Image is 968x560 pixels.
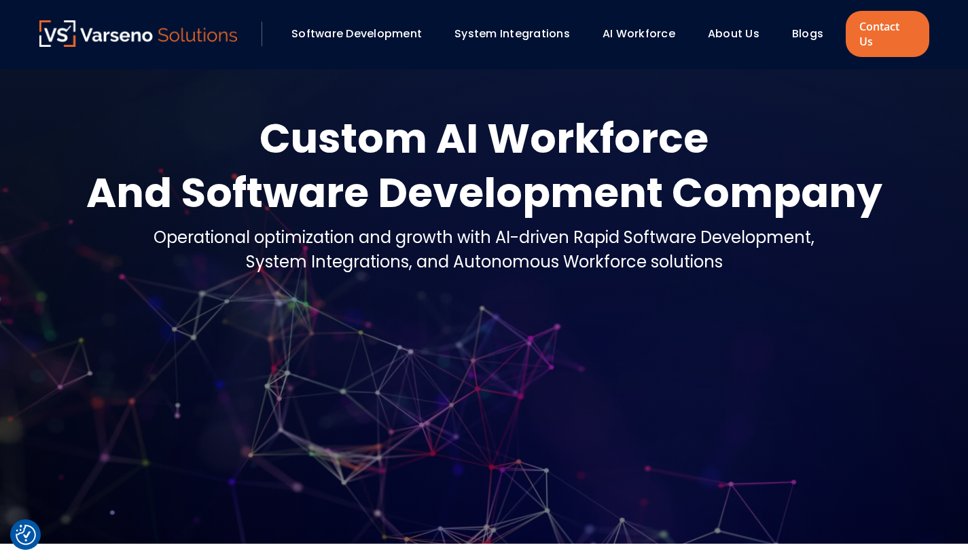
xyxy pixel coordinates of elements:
div: Blogs [785,22,842,45]
button: Cookie Settings [16,525,36,545]
div: Custom AI Workforce [86,111,882,166]
img: Varseno Solutions – Product Engineering & IT Services [39,20,238,47]
a: Contact Us [846,11,929,57]
a: System Integrations [454,26,570,41]
div: Operational optimization and growth with AI-driven Rapid Software Development, [154,225,814,250]
div: And Software Development Company [86,166,882,220]
div: AI Workforce [596,22,694,45]
div: About Us [701,22,778,45]
a: About Us [708,26,759,41]
a: Blogs [792,26,823,41]
div: System Integrations, and Autonomous Workforce solutions [154,250,814,274]
img: Revisit consent button [16,525,36,545]
a: AI Workforce [603,26,675,41]
a: Varseno Solutions – Product Engineering & IT Services [39,20,238,48]
div: System Integrations [448,22,589,45]
a: Software Development [291,26,422,41]
div: Software Development [285,22,441,45]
